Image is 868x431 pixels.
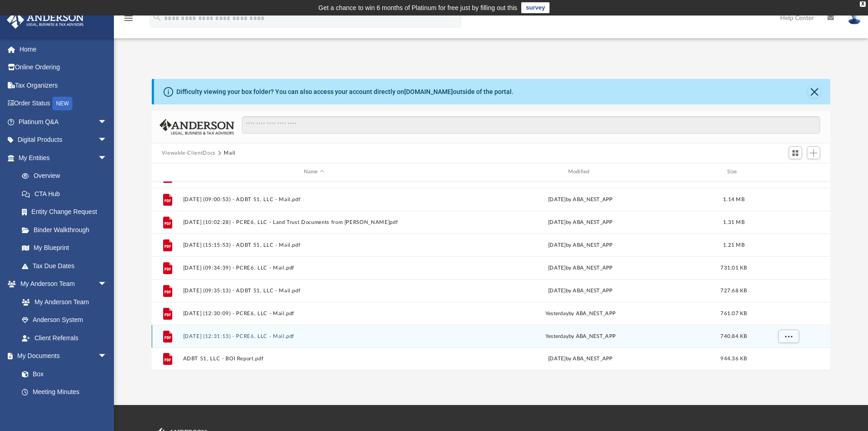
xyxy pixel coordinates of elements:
[13,221,121,239] a: Binder Walkthrough
[789,146,802,159] button: Switch to Grid View
[98,113,116,131] span: arrow_drop_down
[13,329,116,347] a: Client Referrals
[6,131,121,149] a: Digital Productsarrow_drop_down
[183,265,445,271] button: [DATE] (09:34:39) - PCRE6, LLC - Mail.pdf
[98,347,116,366] span: arrow_drop_down
[720,288,747,293] span: 727.68 KB
[807,146,821,159] button: Add
[13,383,116,401] a: Meeting Minutes
[6,58,121,77] a: Online Ordering
[449,286,712,295] div: [DATE] by ABA_NEST_APP
[723,242,745,247] span: 1.21 MB
[808,85,821,98] button: Close
[404,88,453,95] a: [DOMAIN_NAME]
[6,275,116,293] a: My Anderson Teamarrow_drop_down
[183,356,445,362] button: ADBT 51, LLC - BOI Report.pdf
[183,219,445,225] button: [DATE] (10:02:28) - PCRE6, LLC - Land Trust Documents from [PERSON_NAME]pdf
[182,168,445,176] div: Name
[860,1,866,7] div: close
[715,168,752,176] div: Size
[162,149,216,157] button: Viewable-ClientDocs
[521,2,550,13] a: survey
[449,195,712,203] div: [DATE] by ABA_NEST_APP
[545,333,568,338] span: yesterday
[720,356,747,361] span: 944.36 KB
[98,149,116,167] span: arrow_drop_down
[449,355,712,363] div: [DATE] by ABA_NEST_APP
[6,347,116,365] a: My Documentsarrow_drop_down
[723,197,745,202] span: 1.14 MB
[449,168,711,176] div: Modified
[847,11,861,25] img: User Pic
[6,94,121,113] a: Order StatusNEW
[6,113,121,131] a: Platinum Q&Aarrow_drop_down
[449,309,712,317] div: by ABA_NEST_APP
[723,219,745,224] span: 1.31 MB
[449,264,712,272] div: [DATE] by ABA_NEST_APP
[13,167,121,185] a: Overview
[6,40,121,58] a: Home
[6,149,121,167] a: My Entitiesarrow_drop_down
[13,239,116,257] a: My Blueprint
[318,2,518,13] div: Get a chance to win 6 months of Platinum for free just by filling out this
[720,265,747,270] span: 731.01 KB
[6,76,121,94] a: Tax Organizers
[98,131,116,150] span: arrow_drop_down
[183,242,445,248] button: [DATE] (15:15:53) - ADBT 51, LLC - Mail.pdf
[545,311,568,316] span: yesterday
[778,329,799,343] button: More options
[242,116,820,134] input: Search files and folders
[13,203,121,221] a: Entity Change Request
[720,333,747,338] span: 740.84 KB
[152,182,831,370] div: grid
[183,333,445,339] button: [DATE] (12:31:13) - PCRE6, LLC - Mail.pdf
[13,293,112,311] a: My Anderson Team
[13,185,121,203] a: CTA Hub
[183,288,445,294] button: [DATE] (09:35:13) - ADBT 51, LLC - Mail.pdf
[449,218,712,226] div: [DATE] by ABA_NEST_APP
[156,168,179,176] div: id
[176,87,514,97] div: Difficulty viewing your box folder? You can also access your account directly on outside of the p...
[13,311,116,329] a: Anderson System
[449,332,712,340] div: by ABA_NEST_APP
[123,13,134,24] i: menu
[13,365,112,383] a: Box
[152,12,162,22] i: search
[183,311,445,317] button: [DATE] (12:30:09) - PCRE6, LLC - Mail.pdf
[123,17,134,24] a: menu
[756,168,820,176] div: id
[720,311,747,316] span: 761.07 KB
[183,197,445,203] button: [DATE] (09:00:53) - ADBT 51, LLC - Mail.pdf
[449,241,712,249] div: [DATE] by ABA_NEST_APP
[52,97,72,110] div: NEW
[224,149,236,157] button: Mail
[13,257,121,275] a: Tax Due Dates
[4,11,87,29] img: Anderson Advisors Platinum Portal
[98,275,116,294] span: arrow_drop_down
